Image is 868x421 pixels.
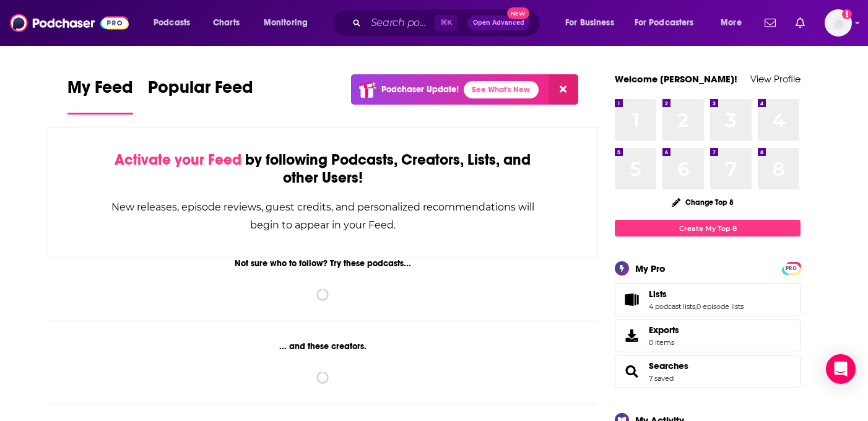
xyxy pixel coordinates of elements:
[784,263,799,272] a: PRO
[664,194,741,210] button: Change Top 8
[649,360,688,371] a: Searches
[697,302,744,311] a: 0 episode lists
[825,9,852,37] span: Logged in as teisenbe
[615,220,801,237] a: Create My Top 8
[145,13,206,33] button: open menu
[760,12,781,33] a: Show notifications dropdown
[435,15,458,31] span: ⌘ K
[255,13,324,33] button: open menu
[467,15,530,30] button: Open AdvancedNew
[649,338,679,347] span: 0 items
[473,20,524,26] span: Open Advanced
[464,81,539,98] a: See What's New
[213,14,240,32] span: Charts
[67,77,133,105] span: My Feed
[750,73,801,85] a: View Profile
[507,7,529,19] span: New
[825,9,852,37] button: Show profile menu
[110,198,536,234] div: New releases, episode reviews, guest credits, and personalized recommendations will begin to appe...
[784,264,799,273] span: PRO
[148,77,253,115] a: Popular Feed
[826,354,856,384] div: Open Intercom Messenger
[344,9,552,37] div: Search podcasts, credits, & more...
[619,363,644,380] a: Searches
[48,258,598,269] div: Not sure who to follow? Try these podcasts...
[154,14,190,32] span: Podcasts
[115,150,241,169] span: Activate your Feed
[721,14,742,32] span: More
[615,319,801,352] a: Exports
[649,374,674,383] a: 7 saved
[695,302,697,311] span: ,
[842,9,852,19] svg: Add a profile image
[791,12,810,33] a: Show notifications dropdown
[615,283,801,316] span: Lists
[649,289,744,300] a: Lists
[48,341,598,352] div: ... and these creators.
[649,302,695,311] a: 4 podcast lists
[712,13,757,33] button: open menu
[565,14,614,32] span: For Business
[825,9,852,37] img: User Profile
[635,263,666,274] div: My Pro
[366,13,435,33] input: Search podcasts, credits, & more...
[557,13,630,33] button: open menu
[627,13,712,33] button: open menu
[110,151,536,187] div: by following Podcasts, Creators, Lists, and other Users!
[67,77,133,115] a: My Feed
[649,324,679,336] span: Exports
[264,14,308,32] span: Monitoring
[619,291,644,308] a: Lists
[205,13,247,33] a: Charts
[619,327,644,344] span: Exports
[635,14,694,32] span: For Podcasters
[615,73,737,85] a: Welcome [PERSON_NAME]!
[381,84,459,95] p: Podchaser Update!
[615,355,801,388] span: Searches
[649,289,667,300] span: Lists
[10,11,129,35] img: Podchaser - Follow, Share and Rate Podcasts
[148,77,253,105] span: Popular Feed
